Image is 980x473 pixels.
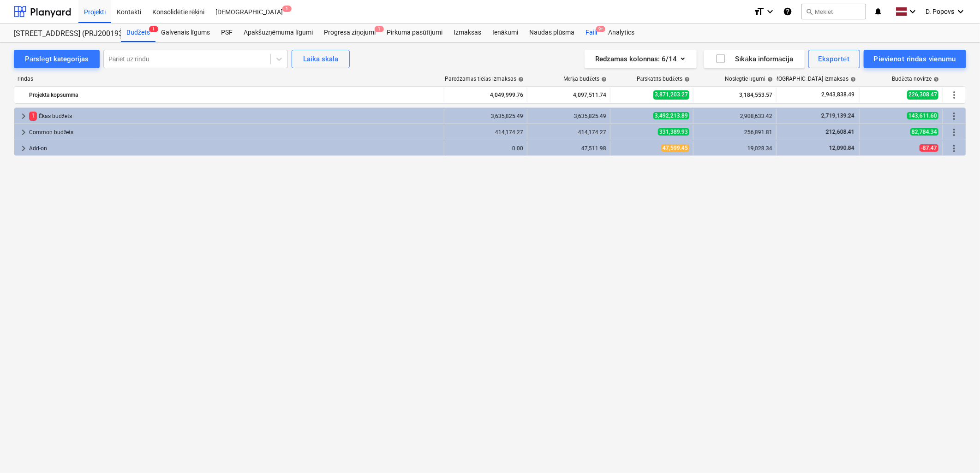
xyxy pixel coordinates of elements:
div: 3,184,553.57 [697,88,772,102]
i: keyboard_arrow_down [955,6,966,17]
a: Pirkuma pasūtījumi [381,24,448,42]
div: rindas [14,76,445,83]
span: Vairāk darbību [949,127,960,138]
div: Budžeta novirze [892,76,939,83]
span: 143,611.60 [907,112,938,119]
span: help [932,77,939,82]
div: 3,635,825.49 [531,113,606,119]
span: 12,090.84 [828,145,855,151]
a: Ienākumi [487,24,524,42]
a: Galvenais līgums [155,24,215,42]
button: Eksportēt [808,50,860,68]
i: keyboard_arrow_down [907,6,918,17]
div: [DEMOGRAPHIC_DATA] izmaksas [765,76,856,83]
span: 9+ [596,26,605,32]
a: PSF [215,24,238,42]
span: 47,599.45 [661,144,689,152]
button: Sīkāka informācija [704,50,805,68]
span: Vairāk darbību [949,143,960,154]
a: Progresa ziņojumi1 [318,24,381,42]
div: Pārslēgt kategorijas [25,53,89,65]
span: 1 [282,6,292,12]
i: format_size [753,6,765,17]
div: Common budžets [29,125,440,140]
span: search [806,8,813,15]
div: Mērķa budžets [563,76,607,83]
div: 0.00 [448,145,523,152]
span: 3,871,203.27 [653,90,689,99]
i: keyboard_arrow_down [765,6,776,17]
div: Progresa ziņojumi [318,24,381,42]
div: Noslēgtie līgumi [725,76,773,83]
span: 331,389.93 [658,128,689,136]
div: 414,174.27 [448,129,523,136]
div: Laika skala [303,53,338,65]
button: Meklēt [801,4,866,19]
span: 2,943,838.49 [820,91,855,99]
div: 4,097,511.74 [531,88,606,102]
a: Faili9+ [580,24,603,42]
div: Ēkas budžets [29,109,440,124]
span: D. Popovs [926,8,954,15]
div: Pievienot rindas vienumu [874,53,956,65]
div: Budžets [121,24,155,42]
i: notifications [873,6,883,17]
i: Zināšanu pamats [783,6,792,17]
span: help [682,77,690,82]
div: 19,028.34 [697,145,772,152]
button: Laika skala [292,50,350,68]
span: 226,308.47 [907,90,938,99]
div: Pārskatīts budžets [637,76,690,83]
span: -87.47 [920,144,938,152]
div: Redzamas kolonnas : 6/14 [596,53,686,65]
span: keyboard_arrow_right [18,127,29,138]
div: Paredzamās tiešās izmaksas [445,76,524,83]
div: Sīkāka informācija [715,53,794,65]
a: Budžets1 [121,24,155,42]
span: 1 [29,112,37,120]
span: help [599,77,607,82]
span: help [849,77,856,82]
button: Pievienot rindas vienumu [864,50,966,68]
div: 414,174.27 [531,129,606,136]
div: Add-on [29,141,440,156]
span: 82,784.34 [910,128,938,136]
a: Apakšuzņēmuma līgumi [238,24,318,42]
div: 256,891.81 [697,129,772,136]
div: Projekta kopsumma [29,88,440,102]
a: Izmaksas [448,24,487,42]
span: Vairāk darbību [949,111,960,122]
iframe: Chat Widget [934,429,980,473]
div: [STREET_ADDRESS] (PRJ2001934) 2601941 [14,29,110,39]
span: Vairāk darbību [949,89,960,101]
span: 212,608.41 [825,129,855,135]
div: Eksportēt [819,53,850,65]
span: 1 [149,26,158,32]
a: Naudas plūsma [524,24,580,42]
div: 47,511.98 [531,145,606,152]
div: 2,908,633.42 [697,113,772,119]
div: 4,049,999.76 [448,88,523,102]
a: Analytics [603,24,640,42]
button: Pārslēgt kategorijas [14,50,100,68]
span: keyboard_arrow_right [18,111,29,122]
span: 1 [375,26,384,32]
div: Faili [580,24,603,42]
div: 3,635,825.49 [448,113,523,119]
span: 2,719,139.24 [820,112,855,119]
span: help [765,77,773,82]
button: Redzamas kolonnas:6/14 [585,50,697,68]
span: keyboard_arrow_right [18,143,29,154]
span: help [516,77,524,82]
span: 3,492,213.89 [653,112,689,119]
